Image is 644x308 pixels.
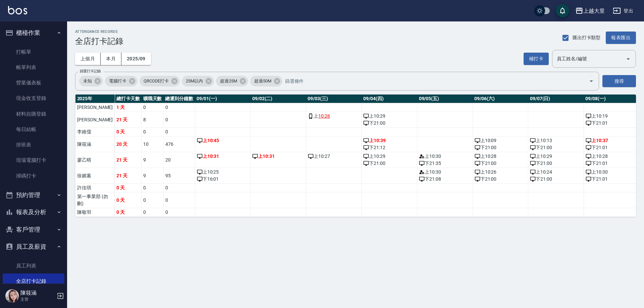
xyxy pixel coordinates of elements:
[75,184,115,192] td: 許佳琪
[105,78,130,84] span: 電腦打卡
[8,6,27,14] img: Logo
[573,34,601,41] span: 匯出打卡類型
[530,153,582,160] div: 上 10:29
[308,113,360,120] div: 上
[142,152,164,168] td: 9
[115,103,142,112] td: 1 天
[115,136,142,152] td: 20 天
[318,113,330,120] a: 10:26
[586,137,638,144] div: 上 10:37
[142,112,164,128] td: 8
[75,152,115,168] td: 廖乙晴
[216,78,241,84] span: 超過25M
[606,32,636,44] button: 報表匯出
[3,90,64,106] a: 現金收支登錄
[524,53,549,65] button: 補打卡
[3,203,64,221] button: 報表及分析
[3,75,64,90] a: 營業儀表板
[197,153,249,160] div: 上 10:31
[3,168,64,184] a: 掃碼打卡
[363,120,415,127] div: 下 21:00
[101,53,121,65] button: 本月
[528,95,584,103] th: 09/07(日)
[530,169,582,176] div: 上 10:24
[583,7,605,15] div: 上越大里
[586,169,638,176] div: 上 10:30
[3,238,64,255] button: 員工及薪資
[363,160,415,167] div: 下 21:00
[163,208,195,217] td: 0
[419,160,471,167] div: 下 21:35
[115,184,142,192] td: 0 天
[250,78,275,84] span: 超過50M
[586,153,638,160] div: 上 10:28
[475,160,527,167] div: 下 21:00
[3,44,64,60] a: 打帳單
[3,273,64,289] a: 全店打卡記錄
[530,137,582,144] div: 上 10:13
[115,152,142,168] td: 21 天
[163,192,195,208] td: 0
[75,192,115,208] td: 第一事業部 (勿刪)
[79,76,103,86] div: 未知
[80,69,101,74] label: 篩選打卡記錄
[363,153,415,160] div: 上 10:29
[163,168,195,184] td: 95
[105,76,138,86] div: 電腦打卡
[530,160,582,167] div: 下 21:00
[3,122,64,137] a: 每日結帳
[475,153,527,160] div: 上 10:28
[20,296,55,302] p: 主管
[586,160,638,167] div: 下 21:01
[250,76,282,86] div: 超過50M
[475,169,527,176] div: 上 10:26
[475,176,527,183] div: 下 21:00
[610,5,636,17] button: 登出
[163,128,195,136] td: 0
[3,24,64,42] button: 櫃檯作業
[75,136,115,152] td: 陳筱涵
[142,103,164,112] td: 0
[163,103,195,112] td: 0
[308,153,360,160] div: 上 10:27
[197,137,249,144] div: 上 10:45
[362,95,417,103] th: 09/04(四)
[3,186,64,204] button: 預約管理
[586,76,597,86] button: Open
[251,95,306,103] th: 09/02(二)
[163,136,195,152] td: 476
[115,168,142,184] td: 21 天
[556,4,569,17] button: save
[115,128,142,136] td: 0 天
[142,192,164,208] td: 0
[3,258,64,273] a: 員工列表
[3,221,64,238] button: 客戶管理
[197,176,249,183] div: 下 16:01
[586,113,638,120] div: 上 10:19
[75,208,115,217] td: 陳敬羽
[142,128,164,136] td: 0
[419,176,471,183] div: 下 21:08
[3,137,64,152] a: 排班表
[530,144,582,151] div: 下 21:00
[20,290,55,296] h5: 陳筱涵
[115,208,142,217] td: 0 天
[163,95,195,103] th: 總遲到分鐘數
[3,152,64,168] a: 現場電腦打卡
[473,95,528,103] th: 09/06(六)
[475,137,527,144] div: 上 10:09
[115,192,142,208] td: 0 天
[197,169,249,176] div: 上 10:25
[252,153,304,160] div: 上 10:31
[115,112,142,128] td: 21 天
[363,137,415,144] div: 上 10:39
[140,76,180,86] div: QRCODE打卡
[584,95,639,103] th: 09/08(一)
[75,128,115,136] td: 李維儒
[586,144,638,151] div: 下 21:01
[3,60,64,75] a: 帳單列表
[75,112,115,128] td: [PERSON_NAME]
[306,95,362,103] th: 09/03(三)
[142,208,164,217] td: 0
[602,75,636,87] button: 搜尋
